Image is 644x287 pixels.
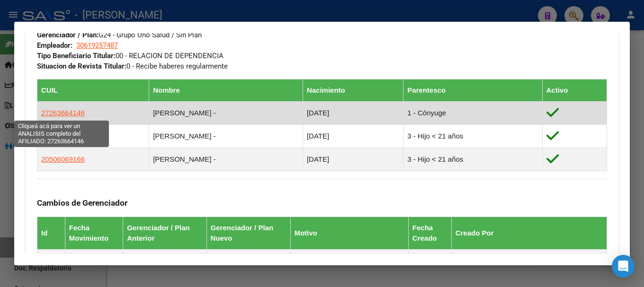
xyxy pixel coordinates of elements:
span: G24 - Grupo Uno Salud / Sin Plan [37,31,202,39]
th: Parentesco [403,79,542,101]
strong: Tipo Beneficiario Titular: [37,52,116,60]
td: 1 - Cónyuge [403,101,542,124]
td: [DATE] [303,148,403,171]
td: [PERSON_NAME] - [149,148,303,171]
td: 3 - Hijo < 21 años [403,148,542,171]
th: Nombre [149,79,303,101]
span: 30619257487 [76,41,118,50]
th: Motivo [290,217,408,249]
span: 00 - RELACION DE DEPENDENCIA [37,52,224,60]
td: 5843 [37,249,65,278]
th: Fecha Movimiento [65,217,123,249]
span: 27467981922 [41,132,85,140]
span: 27263664146 [41,109,85,117]
td: [DATE] [408,249,451,278]
td: 3 - Hijo < 21 años [403,124,542,148]
span: 0 - Recibe haberes regularmente [37,62,228,70]
th: Id [37,217,65,249]
th: Creado Por [451,217,607,249]
td: [DATE] [303,124,403,148]
th: Activo [542,79,607,101]
th: Fecha Creado [408,217,451,249]
div: Open Intercom Messenger [612,255,635,278]
td: ( ) [206,249,290,278]
td: [PERSON_NAME] - [149,124,303,148]
th: CUIL [37,79,149,101]
td: [DATE] [65,249,123,278]
th: Gerenciador / Plan Nuevo [206,217,290,249]
td: [DATE] [303,101,403,124]
strong: Empleador: [37,41,72,50]
th: Gerenciador / Plan Anterior [123,217,206,249]
h3: Cambios de Gerenciador [37,198,607,208]
strong: Gerenciador / Plan: [37,31,98,39]
td: ( ) [123,249,206,278]
span: 20506069166 [41,155,85,163]
td: [PERSON_NAME] - [PERSON_NAME][EMAIL_ADDRESS][DOMAIN_NAME] [451,249,607,278]
td: Movimiento automático por actualización de padrón ágil [290,249,408,278]
td: [PERSON_NAME] - [149,101,303,124]
th: Nacimiento [303,79,403,101]
strong: Situacion de Revista Titular: [37,62,126,70]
